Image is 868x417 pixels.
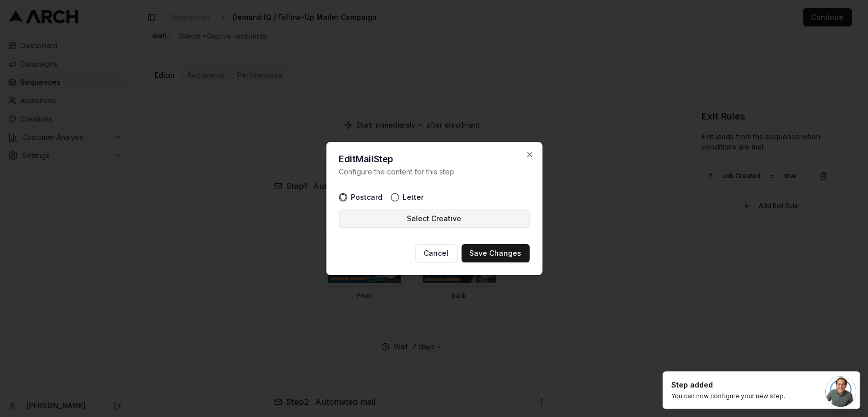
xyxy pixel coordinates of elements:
button: Select Creative [339,210,529,228]
p: Configure the content for this step [339,167,529,177]
label: Letter [403,194,424,201]
button: Cancel [415,244,457,262]
button: Save Changes [461,244,529,262]
h2: Edit Mail Step [339,155,529,164]
label: Postcard [351,194,382,201]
